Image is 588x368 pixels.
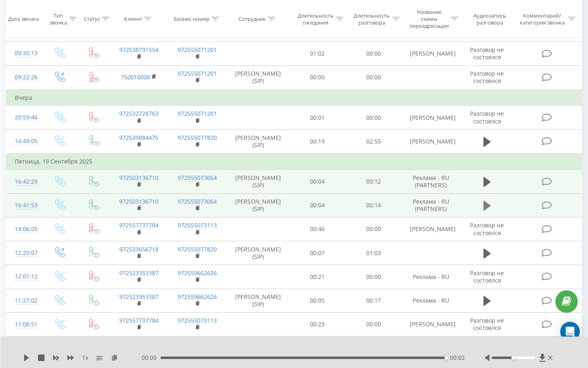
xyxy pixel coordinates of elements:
td: Реклама - RU (PARTNERS) [402,193,460,217]
td: [PERSON_NAME] [402,217,460,241]
div: Тип звонка [49,12,67,26]
a: 972555077820 [178,134,217,141]
td: [PERSON_NAME] (SIP) [227,241,290,265]
a: 972523353387 [119,269,158,277]
span: Разговор не состоялся [470,269,504,284]
div: 16:41:53 [15,197,34,213]
div: 09:22:26 [15,70,34,85]
div: Accessibility label [445,356,448,359]
div: 16:42:29 [15,174,34,190]
td: [PERSON_NAME] [402,312,460,336]
td: 00:00 [345,65,402,90]
td: [PERSON_NAME] [402,106,460,130]
a: 972555073113 [178,316,217,324]
a: 972539884475 [119,134,158,141]
div: Open Intercom Messenger [560,322,580,341]
td: [PERSON_NAME] (SIP) [227,65,290,90]
td: 02:55 [345,130,402,154]
div: Аудиозапись разговора [468,12,512,26]
div: 20:59:46 [15,110,34,126]
a: 972555077820 [178,245,217,253]
a: 972532728763 [119,110,158,117]
td: 00:00 [345,106,402,130]
div: 14:06:05 [15,221,34,237]
td: [PERSON_NAME] (SIP) [227,130,290,154]
div: Комментарий/категория звонка [518,12,566,26]
span: Разговор не состоялся [470,221,504,236]
a: 750010000 [121,73,150,81]
td: 00:04 [290,193,346,217]
a: 972555071201 [178,70,217,77]
td: Вчера [7,90,582,106]
td: 00:00 [345,42,402,65]
a: 972503136710 [119,174,158,182]
td: 00:21 [290,265,346,289]
a: 972555073064 [178,174,217,182]
td: 00:14 [345,193,402,217]
a: 972555071201 [178,46,217,54]
td: 00:04 [290,170,346,193]
div: Клиент [124,16,142,22]
div: 12:20:07 [15,245,34,261]
td: 01:02 [290,42,346,65]
td: 00:01 [290,106,346,130]
td: 01:03 [345,241,402,265]
a: 972533656718 [119,245,158,253]
a: 972503136710 [119,197,158,205]
span: 00:00 [142,354,160,362]
td: 00:05 [290,289,346,312]
td: Реклама - RU (PARTNERS) [402,170,460,193]
td: [PERSON_NAME] (SIP) [227,289,290,312]
span: Разговор не состоялся [470,110,504,125]
div: Accessibility label [512,356,515,359]
td: Реклама - RU [402,265,460,289]
td: 00:00 [345,265,402,289]
td: 00:23 [290,312,346,336]
div: Длительность ожидания [297,12,334,26]
a: 972557737784 [119,316,158,324]
div: 14:49:05 [15,133,34,149]
td: Реклама - RU [402,289,460,312]
a: 972538791554 [119,46,158,54]
td: 00:00 [290,65,346,90]
td: [PERSON_NAME] [402,130,460,154]
td: [PERSON_NAME] [402,42,460,65]
span: Разговор не состоялся [470,46,504,61]
a: 972559662626 [178,293,217,301]
td: [PERSON_NAME] (SIP) [227,170,290,193]
td: [PERSON_NAME] (SIP) [227,193,290,217]
span: Разговор не состоялся [470,316,504,332]
span: 00:02 [450,354,465,362]
div: Название схемы переадресации [409,9,449,29]
div: 11:27:02 [15,293,34,309]
a: 972555073113 [178,221,217,229]
td: Пятница, 19 Сентября 2025 [7,153,582,170]
td: 00:19 [290,130,346,154]
div: Сотрудник [238,16,266,22]
td: 00:17 [345,289,402,312]
a: 972523353387 [119,293,158,301]
a: 972555073064 [178,197,217,205]
td: 00:12 [345,170,402,193]
div: Дата звонка [8,16,39,22]
div: 11:08:51 [15,316,34,332]
div: 09:35:13 [15,45,34,61]
td: 00:00 [345,217,402,241]
span: Разговор не состоялся [470,70,504,85]
a: 972557737784 [119,221,158,229]
a: 972555071201 [178,110,217,117]
a: 972559662626 [178,269,217,277]
td: 00:07 [290,241,346,265]
div: Бизнес номер [174,16,209,22]
div: Длительность разговора [353,12,390,26]
div: 12:01:12 [15,269,34,285]
span: 1 x [82,354,88,362]
div: Статус [84,16,100,22]
td: 00:00 [345,312,402,336]
td: 00:46 [290,217,346,241]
